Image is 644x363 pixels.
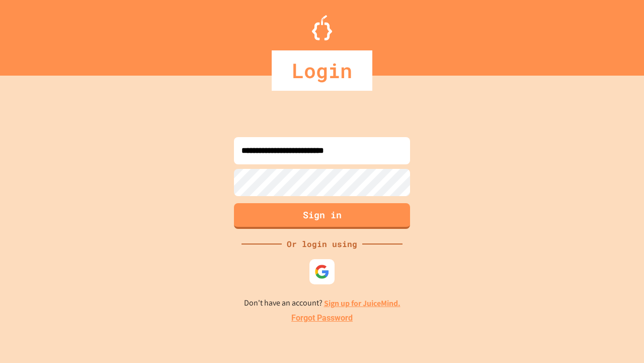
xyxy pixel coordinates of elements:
img: Logo.svg [312,15,332,40]
div: Or login using [282,238,362,250]
button: Sign in [234,203,410,229]
img: google-icon.svg [314,264,330,279]
a: Sign up for JuiceMind. [324,298,400,309]
div: Login [272,50,372,91]
a: Forgot Password [291,312,353,324]
p: Don't have an account? [244,297,400,310]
